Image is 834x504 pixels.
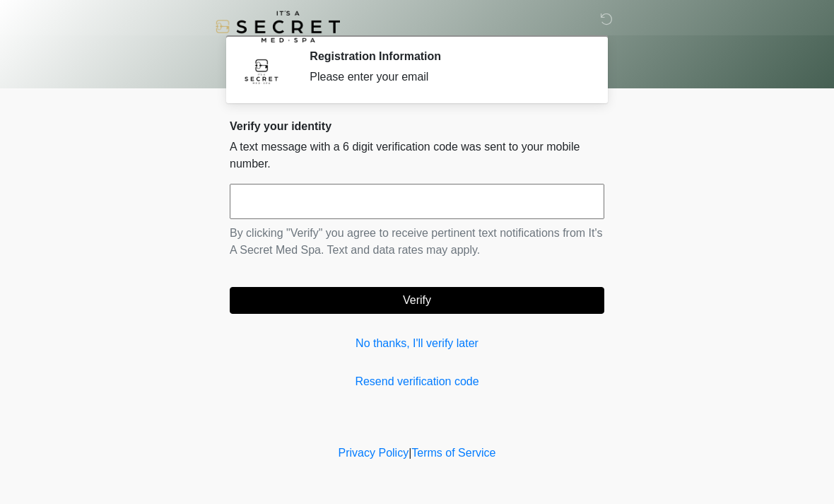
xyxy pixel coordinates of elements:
[310,49,583,63] h2: Registration Information
[230,225,604,259] p: By clicking "Verify" you agree to receive pertinent text notifications from It's A Secret Med Spa...
[310,69,583,86] div: Please enter your email
[230,373,604,390] a: Resend verification code
[240,49,283,92] img: Agent Avatar
[230,287,604,314] button: Verify
[339,447,409,459] a: Privacy Policy
[411,447,495,459] a: Terms of Service
[230,119,604,133] h2: Verify your identity
[216,11,340,42] img: It's A Secret Med Spa Logo
[409,447,411,459] a: |
[230,139,604,172] p: A text message with a 6 digit verification code was sent to your mobile number.
[230,335,604,352] a: No thanks, I'll verify later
